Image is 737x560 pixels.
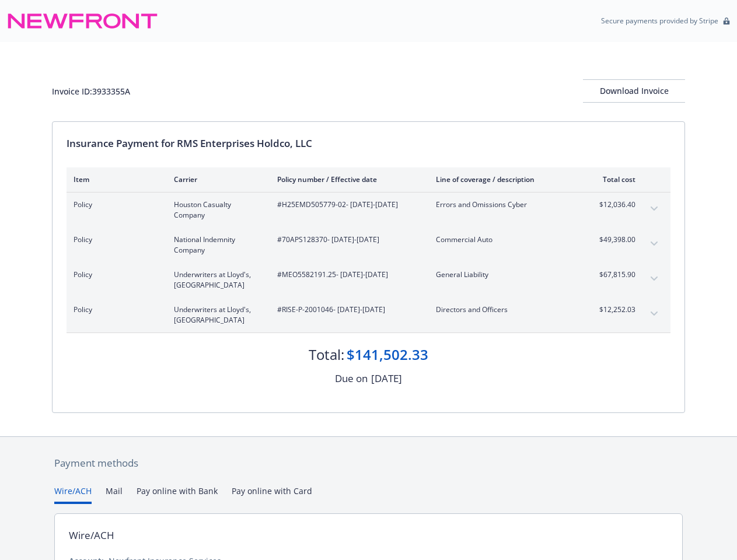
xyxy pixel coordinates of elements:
[174,269,259,290] span: Underwriters at Lloyd's, [GEOGRAPHIC_DATA]
[645,304,663,323] button: expand content
[67,192,670,228] div: PolicyHouston Casualty Company#H25EMD505779-02- [DATE]-[DATE]Errors and Omissions Cyber$12,036.40...
[277,199,417,210] span: #H25EMD505779-02 - [DATE]-[DATE]
[67,228,670,262] div: PolicyNational Indemnity Company#70APS128370- [DATE]-[DATE]Commercial Auto$49,398.00expand content
[54,456,683,471] div: Payment methods
[74,199,155,210] span: Policy
[277,235,417,245] span: #70APS128370 - [DATE]-[DATE]
[436,199,573,210] span: Errors and Omissions Cyber
[277,174,417,184] div: Policy number / Effective date
[277,269,417,280] span: #MEO5582191.25 - [DATE]-[DATE]
[137,485,218,504] button: Pay online with Bank
[232,485,312,504] button: Pay online with Card
[69,528,114,543] div: Wire/ACH
[592,235,635,245] span: $49,398.00
[436,235,573,245] span: Commercial Auto
[436,174,573,184] div: Line of coverage / description
[174,174,259,184] div: Carrier
[174,199,259,220] span: Houston Casualty Company
[67,136,670,151] div: Insurance Payment for RMS Enterprises Holdco, LLC
[74,269,155,280] span: Policy
[174,235,259,256] span: National Indemnity Company
[106,485,123,504] button: Mail
[174,304,259,325] span: Underwriters at Lloyd's, [GEOGRAPHIC_DATA]
[74,304,155,315] span: Policy
[592,304,635,315] span: $12,252.03
[371,371,402,386] div: [DATE]
[583,79,685,103] button: Download Invoice
[335,371,368,386] div: Due on
[583,80,685,102] div: Download Invoice
[52,85,130,97] div: Invoice ID: 3933355A
[74,174,155,184] div: Item
[645,199,663,218] button: expand content
[645,269,663,288] button: expand content
[645,235,663,253] button: expand content
[592,174,635,184] div: Total cost
[436,304,573,315] span: Directors and Officers
[67,262,670,297] div: PolicyUnderwriters at Lloyd's, [GEOGRAPHIC_DATA]#MEO5582191.25- [DATE]-[DATE]General Liability$67...
[74,235,155,245] span: Policy
[436,269,573,280] span: General Liability
[347,345,428,365] div: $141,502.33
[601,16,718,26] p: Secure payments provided by Stripe
[592,269,635,280] span: $67,815.90
[277,304,417,315] span: #RISE-P-2001046 - [DATE]-[DATE]
[592,199,635,210] span: $12,036.40
[67,297,670,332] div: PolicyUnderwriters at Lloyd's, [GEOGRAPHIC_DATA]#RISE-P-2001046- [DATE]-[DATE]Directors and Offic...
[54,485,92,504] button: Wire/ACH
[309,345,344,365] div: Total:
